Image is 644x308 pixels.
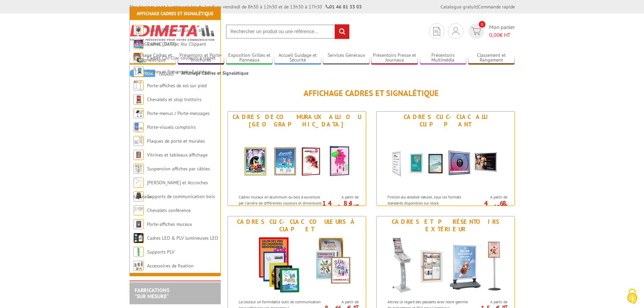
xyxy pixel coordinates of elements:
[383,130,508,191] img: Cadres Clic-Clac Alu Clippant
[129,3,362,10] div: Nos équipes sont à votre service du lundi au vendredi de 8h30 à 12h30 et de 13h30 à 17h30
[433,27,440,35] img: devis rapide
[134,94,144,104] img: Chevalets et stop trottoirs
[134,205,144,215] img: Chevalets conférence
[147,221,192,227] a: Porte-affiches muraux
[326,4,362,10] strong: 01 46 81 33 03
[387,194,471,206] p: Finition alu anodisé naturel, tous les formats standards disponibles sur stock.
[228,89,515,98] h1: Affichage Cadres et Signalétique
[620,285,644,308] button: Cookies (modal window)
[324,194,359,200] span: A partir de
[147,193,215,199] a: Supports de communication bois
[134,261,144,271] img: Accessoires de fixation
[452,27,459,35] img: devis rapide
[134,150,144,160] img: Vitrines et tableaux affichage
[134,25,144,35] img: Cadres Deco Muraux Alu ou Bois
[228,111,366,206] a: Cadres Deco Muraux Alu ou [GEOGRAPHIC_DATA] Cadres Deco Muraux Alu ou Bois Cadres muraux en alumi...
[135,287,169,300] a: FABRICATIONS"Sur Mesure"
[134,247,144,257] img: Supports PLV
[378,113,513,128] div: Cadres Clic-Clac Alu Clippant
[147,235,218,241] a: Cadres LED & PLV lumineuses LED
[147,82,207,89] a: Porte-affiches de sol sur pied
[275,52,321,64] a: Accueil Guidage et Sécurité
[321,201,359,209] p: 14.84 €
[134,233,144,243] img: Cadres LED & PLV lumineuses LED
[147,96,201,102] a: Chevalets et stop trottoirs
[134,80,144,91] img: Porte-affiches de sol sur pied
[134,108,144,118] img: Porte-menus / Porte-messages
[147,124,196,130] a: Porte-visuels comptoirs
[468,52,515,64] a: Classement et Rangement
[473,194,507,200] span: A partir de
[473,299,507,305] span: A partir de
[147,249,174,255] a: Supports PLV
[378,218,513,233] div: Cadres et Présentoirs Extérieur
[178,52,224,64] a: Présentoirs et Porte-brochures
[134,67,144,77] img: Cadres et Présentoirs Extérieur
[376,111,515,206] a: Cadres Clic-Clac Alu Clippant Cadres Clic-Clac Alu Clippant Finition alu anodisé naturel, tous le...
[323,52,369,64] a: Services Généraux
[137,10,213,17] a: Affichage Cadres et Signalétique
[470,201,507,209] p: 4.68 €
[489,31,515,39] span: € HT
[226,52,273,64] a: Exposition Grilles et Panneaux
[478,4,515,10] a: Commande rapide
[324,299,359,305] span: A partir de
[147,166,210,172] a: Suspension affiches par câbles
[147,152,208,158] a: Vitrines et tableaux affichage
[134,177,144,188] img: Cimaises et Accroches tableaux
[479,21,485,28] span: 0
[624,288,641,305] img: Cookies (modal window)
[420,52,467,64] a: Présentoirs Multimédia
[134,219,144,229] img: Porte-affiches muraux
[129,52,176,64] a: Affichage Cadres et Signalétique
[147,263,194,269] a: Accessoires de fixation
[226,24,350,39] input: Rechercher un produit ou une référence...
[230,113,364,128] div: Cadres Deco Muraux Alu ou [GEOGRAPHIC_DATA]
[440,3,515,10] div: |
[147,110,210,116] a: Porte-menus / Porte-messages
[383,235,508,295] img: Cadres et Présentoirs Extérieur
[134,164,144,174] img: Suspension affiches par câbles
[147,207,191,213] a: Chevalets conférence
[147,41,206,47] a: Cadres Clic-Clac Alu Clippant
[502,203,507,209] sup: HT
[134,122,144,132] img: Porte-visuels comptoirs
[230,218,364,233] div: Cadres Clic-Clac couleurs à clapet
[134,136,144,146] img: Plaques de porte et murales
[354,203,359,209] sup: HT
[467,23,515,39] a: devis rapide 0 Mon panier 0,00€ HT
[234,130,359,191] img: Cadres Deco Muraux Alu ou Bois
[134,180,208,199] a: [PERSON_NAME] et Accroches tableaux
[147,138,205,144] a: Plaques de porte et murales
[371,52,418,64] a: Présentoirs Presse et Journaux
[134,27,204,47] a: Cadres Deco Muraux Alu ou [GEOGRAPHIC_DATA]
[489,23,515,39] span: Mon panier
[335,24,349,39] input: rechercher
[234,235,359,295] img: Cadres Clic-Clac couleurs à clapet
[471,27,481,35] img: devis rapide
[440,4,477,10] a: Catalogue gratuit
[239,194,323,217] p: Cadres muraux en aluminium ou bois à ouverture par l'arrière de différentes couleurs et dimension...
[147,69,211,75] a: Cadres et Présentoirs Extérieur
[489,31,500,38] span: 0,00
